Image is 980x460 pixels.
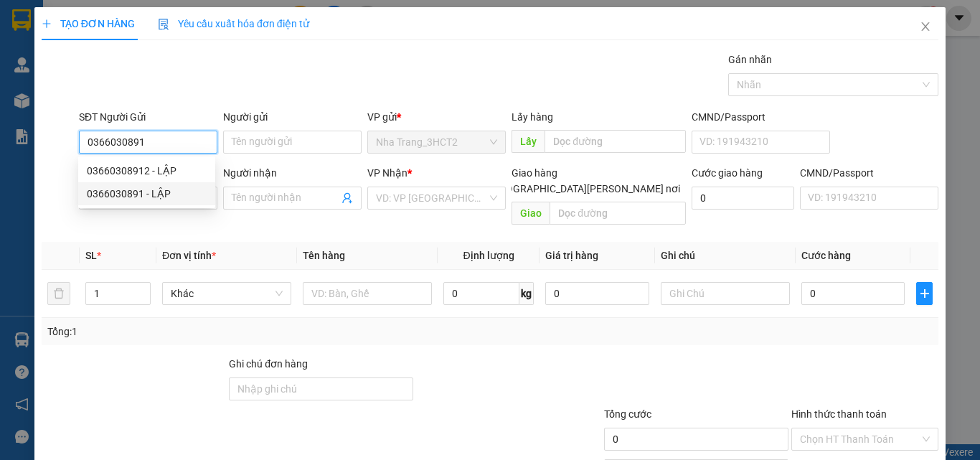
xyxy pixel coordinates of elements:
[85,250,97,261] span: SL
[550,202,686,225] input: Dọc đường
[42,18,135,29] span: TẠO ĐƠN HÀNG
[223,109,362,125] div: Người gửi
[303,282,432,305] input: VD: Bàn, Ghế
[18,93,79,185] b: Phương Nam Express
[604,408,651,420] span: Tổng cước
[655,242,796,270] th: Ghi chú
[229,358,308,370] label: Ghi chú đơn hàng
[545,282,649,305] input: 0
[692,187,794,210] input: Cước giao hàng
[121,68,197,86] li: (c) 2017
[728,54,772,65] label: Gán nhãn
[223,165,362,181] div: Người nhận
[512,130,545,153] span: Lấy
[519,282,534,305] span: kg
[87,163,207,179] div: 03660308912 - LẬP
[88,21,142,88] b: Gửi khách hàng
[158,18,309,29] span: Yêu cầu xuất hóa đơn điện tử
[692,167,763,179] label: Cước giao hàng
[545,250,598,261] span: Giá trị hàng
[512,167,557,179] span: Giao hàng
[47,282,70,305] button: delete
[121,55,197,66] b: [DOMAIN_NAME]
[158,19,169,30] img: icon
[801,250,851,261] span: Cước hàng
[905,7,946,47] button: Close
[47,324,380,339] div: Tổng: 1
[303,250,345,261] span: Tên hàng
[512,111,553,123] span: Lấy hàng
[367,109,506,125] div: VP gửi
[229,377,413,400] input: Ghi chú đơn hàng
[79,109,217,125] div: SĐT Người Gửi
[376,131,497,153] span: Nha Trang_3HCT2
[484,181,686,197] span: [GEOGRAPHIC_DATA][PERSON_NAME] nơi
[87,186,207,202] div: 0366030891 - LẬP
[512,202,550,225] span: Giao
[920,21,931,32] span: close
[916,282,933,305] button: plus
[692,109,830,125] div: CMND/Passport
[78,182,215,205] div: 0366030891 - LẬP
[917,288,932,299] span: plus
[367,167,407,179] span: VP Nhận
[791,408,887,420] label: Hình thức thanh toán
[545,130,686,153] input: Dọc đường
[156,18,190,52] img: logo.jpg
[162,250,216,261] span: Đơn vị tính
[661,282,790,305] input: Ghi Chú
[78,159,215,182] div: 03660308912 - LẬP
[463,250,514,261] span: Định lượng
[800,165,938,181] div: CMND/Passport
[171,283,283,304] span: Khác
[341,192,353,204] span: user-add
[42,19,52,29] span: plus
